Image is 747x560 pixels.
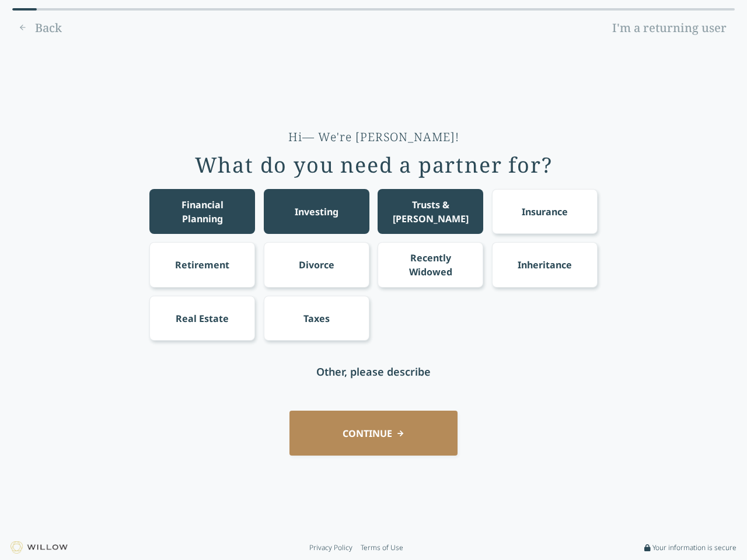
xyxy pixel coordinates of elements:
[195,153,553,177] div: What do you need a partner for?
[175,258,229,272] div: Retirement
[288,129,459,145] div: Hi— We're [PERSON_NAME]!
[604,19,735,37] a: I'm a returning user
[389,251,473,279] div: Recently Widowed
[12,8,37,10] div: 0% complete
[299,258,334,272] div: Divorce
[522,205,568,219] div: Insurance
[160,198,245,226] div: Financial Planning
[289,411,458,456] button: CONTINUE
[389,198,473,226] div: Trusts & [PERSON_NAME]
[303,311,330,325] div: Taxes
[652,543,736,552] span: Your information is secure
[309,543,352,552] a: Privacy Policy
[295,205,338,219] div: Investing
[316,363,431,380] div: Other, please describe
[176,311,229,325] div: Real Estate
[11,541,68,554] img: Willow logo
[518,258,572,272] div: Inheritance
[361,543,403,552] a: Terms of Use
